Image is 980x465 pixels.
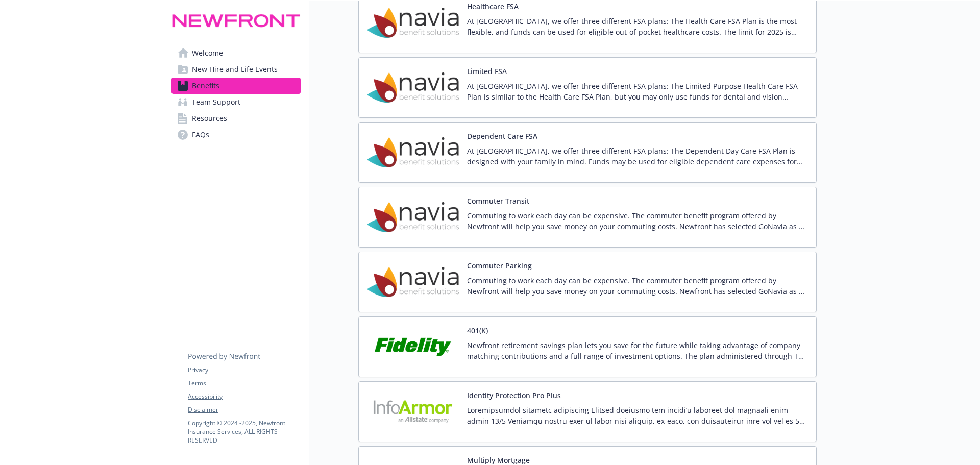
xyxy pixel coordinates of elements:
button: Commuter Parking [467,260,532,271]
p: Commuting to work each day can be expensive. The commuter benefit program offered by Newfront wil... [467,275,808,297]
a: FAQs [171,127,301,143]
span: Welcome [192,45,223,61]
button: Identity Protection Pro Plus [467,390,561,401]
button: Commuter Transit [467,195,529,206]
img: Navia Benefit Solutions carrier logo [367,66,459,109]
a: New Hire and Life Events [171,61,301,78]
img: Navia Benefit Solutions carrier logo [367,195,459,239]
img: Fidelity Investments carrier logo [367,325,459,369]
span: Benefits [192,78,219,94]
p: At [GEOGRAPHIC_DATA], we offer three different FSA plans: The Dependent Day Care FSA Plan is desi... [467,145,808,167]
a: Resources [171,110,301,127]
a: Terms [188,379,300,388]
span: New Hire and Life Events [192,61,278,78]
img: Navia Benefit Solutions carrier logo [367,131,459,174]
button: Dependent Care FSA [467,131,537,141]
a: Accessibility [188,392,300,401]
p: At [GEOGRAPHIC_DATA], we offer three different FSA plans: The Health Care FSA Plan is the most fl... [467,16,808,37]
img: Navia Benefit Solutions carrier logo [367,1,459,44]
img: Navia Benefit Solutions carrier logo [367,260,459,304]
button: Limited FSA [467,66,507,77]
button: 401(K) [467,325,488,336]
button: Healthcare FSA [467,1,519,12]
span: Resources [192,110,227,127]
p: Loremipsumdol sitametc adipiscing Elitsed doeiusmo tem incidi’u laboreet dol magnaali enim admin ... [467,405,808,426]
p: Copyright © 2024 - 2025 , Newfront Insurance Services, ALL RIGHTS RESERVED [188,419,300,445]
a: Welcome [171,45,301,61]
img: Infoarmor, Inc. carrier logo [367,390,459,433]
a: Privacy [188,365,300,375]
a: Disclaimer [188,405,300,414]
span: FAQs [192,127,209,143]
a: Benefits [171,78,301,94]
p: Newfront retirement savings plan lets you save for the future while taking advantage of company m... [467,340,808,361]
p: At [GEOGRAPHIC_DATA], we offer three different FSA plans: The Limited Purpose Health Care FSA Pla... [467,81,808,102]
a: Team Support [171,94,301,110]
p: Commuting to work each day can be expensive. The commuter benefit program offered by Newfront wil... [467,210,808,232]
span: Team Support [192,94,240,110]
